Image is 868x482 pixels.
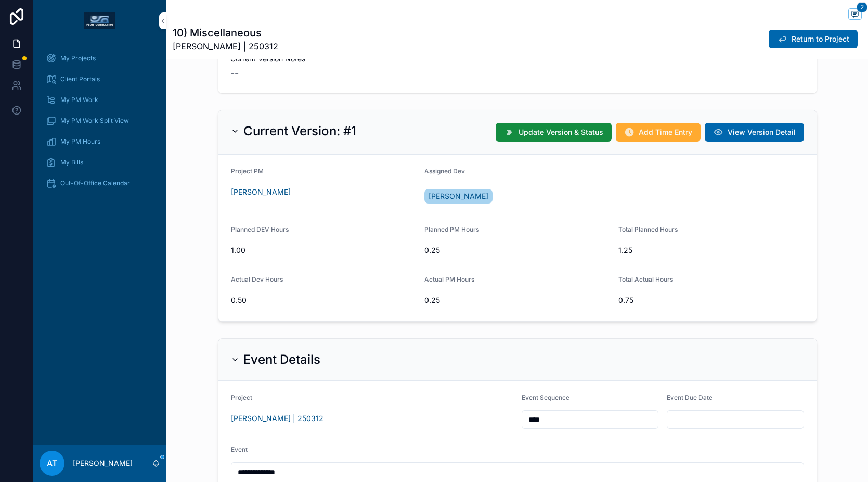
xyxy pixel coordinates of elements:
[40,174,160,193] a: Out-Of-Office Calendar
[231,225,289,233] span: Planned DEV Hours
[40,91,160,109] a: My PM Work
[231,187,291,197] a: [PERSON_NAME]
[40,132,160,151] a: My PM Hours
[60,179,130,187] span: Out-Of-Office Calendar
[60,117,129,125] span: My PM Work Split View
[848,8,862,21] button: 2
[231,245,417,256] span: 1.00
[231,394,252,401] span: Project
[73,458,133,468] p: [PERSON_NAME]
[40,111,160,130] a: My PM Work Split View
[618,245,804,256] span: 1.25
[40,70,160,88] a: Client Portals
[618,275,673,283] span: Total Actual Hours
[857,2,867,12] span: 2
[173,26,278,40] h1: 10) Miscellaneous
[424,225,479,233] span: Planned PM Hours
[618,295,804,306] span: 0.75
[519,127,603,137] span: Update Version & Status
[705,123,804,142] button: View Version Detail
[60,137,100,146] span: My PM Hours
[496,123,612,142] button: Update Version & Status
[618,225,678,233] span: Total Planned Hours
[429,191,488,201] span: [PERSON_NAME]
[243,351,320,368] h2: Event Details
[231,295,417,306] span: 0.50
[522,394,569,401] span: Event Sequence
[667,394,712,401] span: Event Due Date
[230,66,239,81] span: --
[173,40,278,53] span: [PERSON_NAME] | 250312
[47,457,57,470] span: AT
[639,127,692,137] span: Add Time Entry
[231,413,323,424] a: [PERSON_NAME] | 250312
[424,245,610,256] span: 0.25
[84,12,115,29] img: App logo
[769,30,858,48] button: Return to Project
[728,127,796,137] span: View Version Detail
[40,49,160,68] a: My Projects
[33,42,166,206] div: scrollable content
[231,275,283,283] span: Actual Dev Hours
[40,153,160,172] a: My Bills
[231,446,248,453] span: Event
[60,158,83,167] span: My Bills
[424,295,610,306] span: 0.25
[60,54,96,62] span: My Projects
[424,167,465,175] span: Assigned Dev
[616,123,701,142] button: Add Time Entry
[60,96,98,104] span: My PM Work
[424,275,474,283] span: Actual PM Hours
[231,167,264,175] span: Project PM
[792,34,849,44] span: Return to Project
[243,123,356,139] h2: Current Version: #1
[424,189,493,204] a: [PERSON_NAME]
[60,75,100,83] span: Client Portals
